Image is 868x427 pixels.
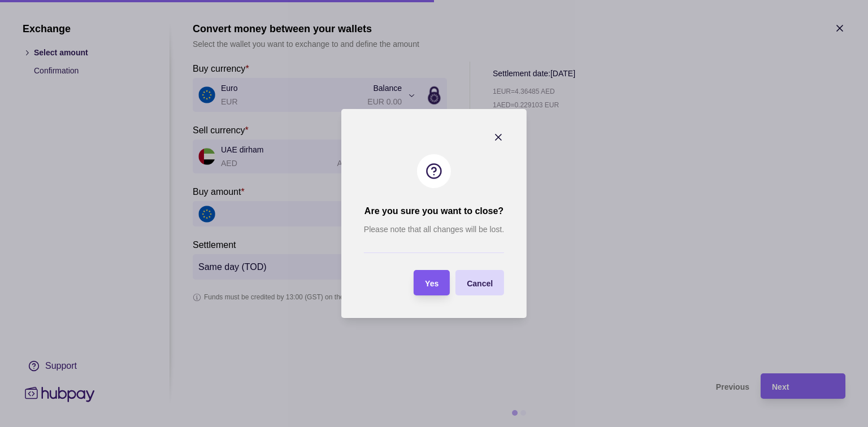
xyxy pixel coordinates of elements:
p: Please note that all changes will be lost. [364,223,504,236]
button: Cancel [455,270,504,295]
span: Yes [425,279,439,288]
h2: Are you sure you want to close? [364,205,504,217]
button: Yes [414,270,450,295]
span: Cancel [467,279,493,288]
